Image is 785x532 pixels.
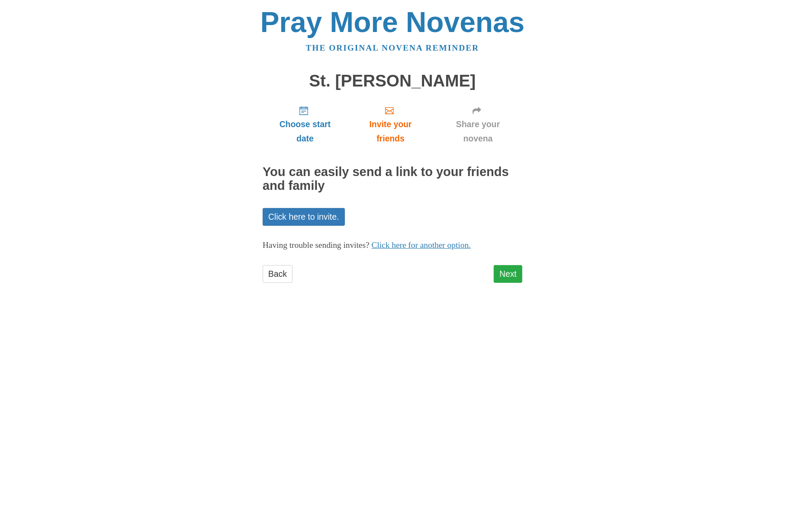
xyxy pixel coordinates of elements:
span: Having trouble sending invites? [263,240,370,250]
span: Share your novena [442,117,514,146]
a: Invite your friends [347,99,434,150]
span: Invite your friends [356,117,425,146]
span: Choose start date [271,117,339,146]
a: Pray More Novenas [261,6,525,38]
a: The original novena reminder [306,43,479,52]
a: Back [263,265,293,283]
a: Choose start date [263,99,347,150]
a: Click here for another option. [372,240,471,250]
a: Next [494,265,522,283]
a: Click here to invite. [263,208,345,226]
a: Share your novena [434,99,522,150]
h1: St. [PERSON_NAME] [263,72,522,90]
h2: You can easily send a link to your friends and family [263,165,522,193]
